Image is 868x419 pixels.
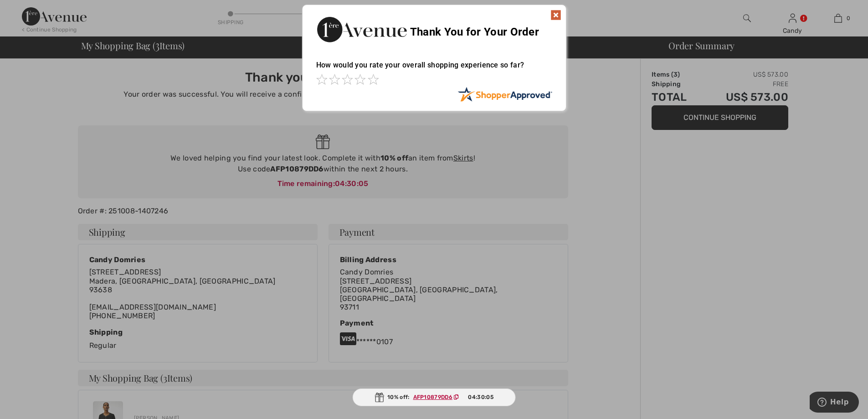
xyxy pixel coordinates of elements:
img: Thank You for Your Order [316,14,407,45]
img: Gift.svg [375,393,384,402]
span: Thank You for Your Order [410,26,539,38]
span: 04:30:05 [468,393,493,401]
ins: AFP10879DD6 [413,394,452,400]
span: Help [21,6,39,15]
div: 10% off: [352,388,516,406]
img: x [550,10,561,21]
div: How would you rate your overall shopping experience so far? [316,52,552,87]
